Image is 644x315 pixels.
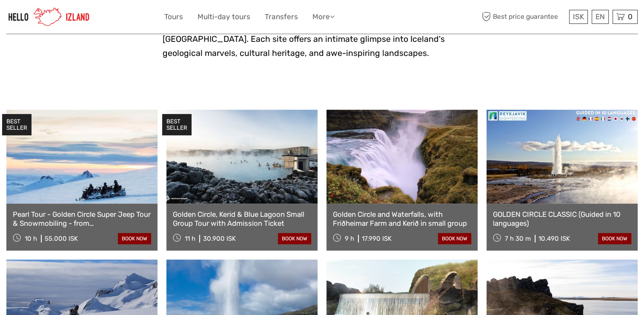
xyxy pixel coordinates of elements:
span: Best price guarantee [480,10,567,24]
a: book now [438,233,471,244]
div: 10.490 ISK [538,235,570,242]
a: More [312,11,335,23]
div: 30.900 ISK [203,235,236,242]
a: Golden Circle and Waterfalls, with Friðheimar Farm and Kerið in small group [333,210,471,227]
button: Open LiveChat chat widget [98,13,108,23]
span: ISK [573,12,584,21]
p: We're away right now. Please check back later! [12,15,96,22]
span: 11 h [185,235,195,242]
a: Pearl Tour - Golden Circle Super Jeep Tour & Snowmobiling - from [GEOGRAPHIC_DATA] [13,210,151,227]
a: GOLDEN CIRCLE CLASSIC (Guided in 10 languages) [493,210,631,227]
div: 55.000 ISK [45,235,78,242]
div: BEST SELLER [162,114,192,135]
span: 0 [627,12,634,21]
div: 17.990 ISK [362,235,392,242]
span: 10 h [25,235,37,242]
div: BEST SELLER [2,114,31,135]
img: 1270-cead85dc-23af-4572-be81-b346f9cd5751_logo_small.jpg [6,6,92,27]
a: Tours [164,11,183,23]
a: Multi-day tours [197,11,250,23]
a: Golden Circle, Kerid & Blue Lagoon Small Group Tour with Admission Ticket [173,210,311,227]
a: book now [118,233,151,244]
a: book now [598,233,631,244]
a: Transfers [265,11,298,23]
span: 9 h [345,235,354,242]
span: 7 h 30 m [505,235,531,242]
div: EN [592,10,609,24]
a: book now [278,233,311,244]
